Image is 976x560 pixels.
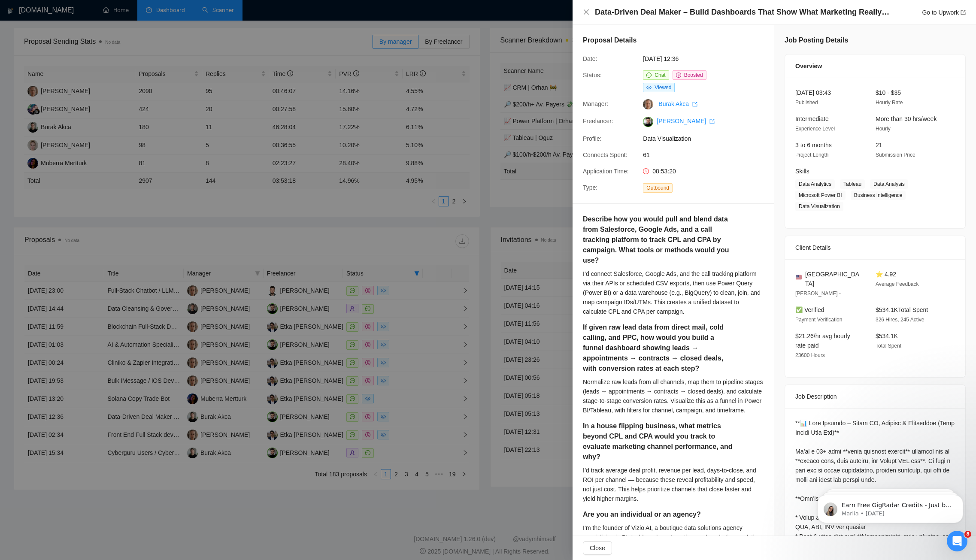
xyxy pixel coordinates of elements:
div: Job Description [795,385,955,408]
h5: In a house flipping business, what metrics beyond CPL and CPA would you track to evaluate marketi... [583,421,737,462]
span: Average Feedback [876,281,919,287]
h5: Proposal Details [583,35,637,45]
a: Burak Akca export [658,100,697,107]
span: Type: [583,184,597,191]
div: I’d track average deal profit, revenue per lead, days-to-close, and ROI per channel — because the... [583,466,764,503]
h5: If given raw lead data from direct mail, cold calling, and PPC, how would you build a funnel dash... [583,322,737,374]
span: 21 [876,142,882,148]
span: Manager: [583,100,608,107]
span: Payment Verification [795,317,842,323]
span: ✅ Verified [795,306,824,313]
a: Go to Upworkexport [922,9,966,16]
span: 3 to 6 months [795,142,832,148]
span: close [583,9,590,15]
span: Business Intelligence [851,191,906,200]
span: Data Analysis [870,179,908,189]
span: 8 [964,531,971,538]
span: 61 [643,150,772,160]
span: Published [795,100,818,106]
span: [PERSON_NAME] - [795,291,841,297]
span: Hourly Rate [876,100,903,106]
span: Chat [655,72,665,78]
div: I’d connect Salesforce, Google Ads, and the call tracking platform via their APIs or scheduled CS... [583,269,764,316]
span: 08:53:20 [652,168,676,175]
span: Profile: [583,135,602,142]
span: Close [590,543,605,553]
img: 🇺🇸 [796,274,802,280]
div: I’m the founder of Vizio AI, a boutique data solutions agency specializing in BI dashboards, auto... [583,523,764,542]
div: Client Details [795,236,955,259]
span: $10 - $35 [876,89,901,96]
span: 23600 Hours [795,352,825,358]
span: Connects Spent: [583,151,627,158]
span: Total Spent [876,343,901,349]
span: Status: [583,72,602,79]
span: Data Visualization [643,134,772,143]
span: Submission Price [876,152,915,158]
span: [GEOGRAPHIC_DATA] [805,269,862,288]
span: Viewed [655,85,671,91]
h5: Are you an individual or an agency? [583,509,737,520]
span: Project Length [795,152,828,158]
span: 326 Hires, 245 Active [876,317,924,323]
span: $534.1K [876,333,898,339]
span: eye [646,85,652,90]
span: Data Analytics [795,179,835,189]
span: ⭐ 4.92 [876,271,896,278]
h5: Job Posting Details [785,35,848,45]
iframe: Intercom live chat [947,531,967,551]
button: Close [583,541,612,555]
span: Hourly [876,126,891,132]
span: Skills [795,168,809,175]
span: Data Visualization [795,202,843,211]
span: dollar [676,73,681,78]
a: [PERSON_NAME] export [657,118,715,124]
span: clock-circle [643,168,649,174]
span: Application Time: [583,168,629,175]
span: Tableau [840,179,865,189]
div: Normalize raw leads from all channels, map them to pipeline stages (leads → appointments → contra... [583,377,764,415]
button: Close [583,9,590,16]
span: Overview [795,61,822,71]
span: $21.26/hr avg hourly rate paid [795,333,850,349]
span: $534.1K Total Spent [876,306,928,313]
span: Microsoft Power BI [795,191,846,200]
span: Date: [583,55,597,62]
span: export [692,102,697,107]
span: Freelancer: [583,118,613,124]
span: [DATE] 12:36 [643,54,772,64]
span: Boosted [684,72,703,78]
span: Experience Level [795,126,835,132]
span: message [646,73,652,78]
span: export [961,10,966,15]
span: [DATE] 03:43 [795,89,831,96]
h5: Describe how you would pull and blend data from Salesforce, Google Ads, and a call tracking platf... [583,214,737,266]
span: More than 30 hrs/week [876,115,937,122]
span: export [709,119,715,124]
span: Outbound [643,183,673,193]
h4: Data-Driven Deal Maker – Build Dashboards That Show What Marketing Really Works [595,7,891,18]
iframe: Intercom notifications message [804,477,976,537]
img: c1ntb8EfcD4fRDMbFL2Ids_X2UMrq9QxXvC47xuukCApDWBZibKjrGYSBPBEYnsGNA [643,117,653,127]
span: Intermediate [795,115,829,122]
